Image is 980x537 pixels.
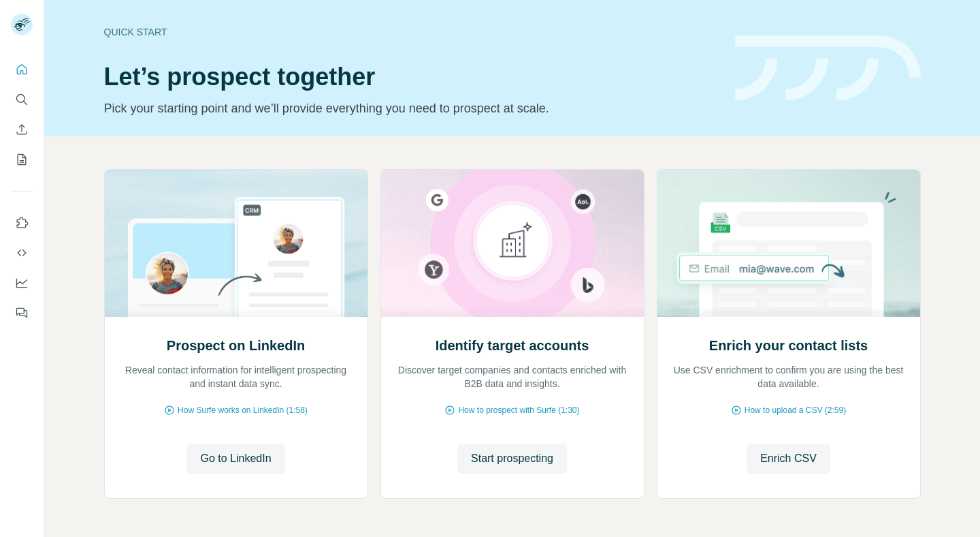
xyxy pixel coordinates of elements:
button: Go to LinkedIn [186,444,284,474]
span: How to upload a CSV (2:59) [745,404,846,416]
p: Reveal contact information for intelligent prospecting and instant data sync. [118,363,354,390]
h2: Prospect on LinkedIn [167,336,305,355]
img: banner [735,35,921,102]
p: Discover target companies and contacts enriched with B2B data and insights. [395,363,630,390]
button: Enrich CSV [11,117,33,142]
span: Go to LinkedIn [200,450,271,467]
button: Search [11,87,33,112]
button: Start prospecting [457,444,567,474]
button: Enrich CSV [747,444,830,474]
button: Dashboard [11,271,33,295]
img: Prospect on LinkedIn [104,170,368,317]
h2: Identify target accounts [436,336,589,355]
img: Enrich your contact lists [657,170,921,317]
span: Enrich CSV [760,450,817,467]
h2: Enrich your contact lists [709,336,868,355]
button: My lists [11,147,33,172]
button: Feedback [11,301,33,325]
button: Use Surfe API [11,241,33,265]
button: Use Surfe on LinkedIn [11,211,33,235]
span: Start prospecting [471,450,553,467]
p: Use CSV enrichment to confirm you are using the best data available. [671,363,906,390]
p: Pick your starting point and we’ll provide everything you need to prospect at scale. [104,99,719,118]
button: Quick start [11,57,33,82]
div: Quick start [104,25,719,39]
h1: Let’s prospect together [104,63,719,91]
span: How Surfe works on LinkedIn (1:58) [178,404,308,416]
span: How to prospect with Surfe (1:30) [458,404,579,416]
img: Identify target accounts [380,170,644,317]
